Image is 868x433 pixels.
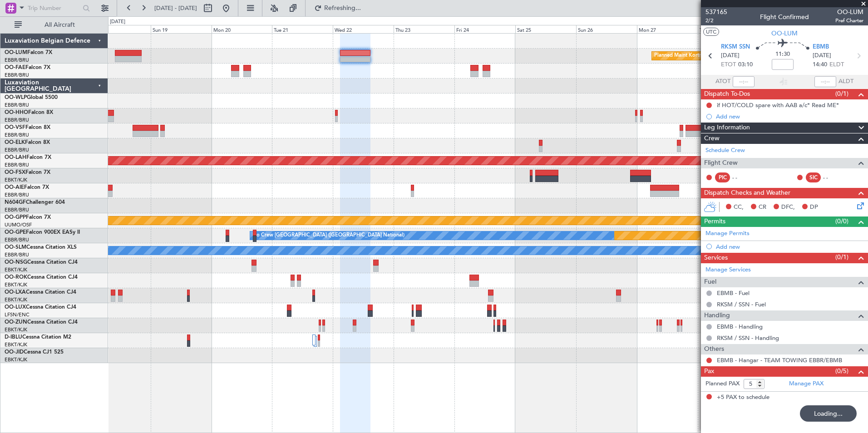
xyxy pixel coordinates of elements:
[5,266,27,273] a: EBKT/KJK
[212,25,272,33] div: Mon 20
[24,22,96,28] span: All Aircraft
[775,50,790,59] span: 11:30
[704,253,728,263] span: Services
[5,50,27,55] span: OO-LUM
[5,290,76,295] a: OO-LXACessna Citation CJ4
[704,123,750,133] span: Leg Information
[5,207,29,213] a: EBBR/BRU
[151,25,212,33] div: Sun 19
[5,170,25,175] span: OO-FSX
[738,60,753,69] span: 03:10
[704,158,738,168] span: Flight Crew
[715,77,730,86] span: ATOT
[5,65,50,70] a: OO-FAEFalcon 7X
[789,379,824,389] a: Manage PAX
[5,349,24,355] span: OO-JID
[272,25,333,33] div: Tue 21
[5,260,78,265] a: OO-NSGCessna Citation CJ4
[717,356,842,364] a: EBMB - Hangar - TEAM TOWING EBBR/EBMB
[781,203,795,212] span: DFC,
[28,1,80,15] input: Trip Number
[717,334,779,342] a: RKSM / SSN - Handling
[310,1,365,15] button: Refreshing...
[5,296,27,303] a: EBKT/KJK
[454,25,515,33] div: Fri 24
[5,185,24,190] span: OO-AIE
[5,110,53,115] a: OO-HHOFalcon 8X
[5,155,26,160] span: OO-LAH
[90,25,151,33] div: Sat 18
[717,101,839,109] div: if HOT/COLD spare with AAB a/c* Read ME*
[154,4,197,12] span: [DATE] - [DATE]
[721,51,740,60] span: [DATE]
[394,25,454,33] div: Thu 23
[705,266,751,275] a: Manage Services
[5,275,78,280] a: OO-ROKCessna Citation CJ4
[835,89,848,98] span: (0/1)
[5,162,29,168] a: EBBR/BRU
[5,155,51,160] a: OO-LAHFalcon 7X
[717,300,766,308] a: RKSM / SSN - Fuel
[5,177,27,183] a: EBKT/KJK
[703,28,719,36] button: UTC
[705,17,727,25] span: 2/2
[654,49,760,63] div: Planned Maint Kortrijk-[GEOGRAPHIC_DATA]
[705,7,727,17] span: 537165
[704,133,720,144] span: Crew
[806,172,821,182] div: SIC
[704,216,725,227] span: Permits
[5,320,78,325] a: OO-ZUNCessna Citation CJ4
[717,323,763,330] a: EBMB - Handling
[810,203,818,212] span: DP
[5,215,26,220] span: OO-GPP
[5,50,52,55] a: OO-LUMFalcon 7X
[734,203,744,212] span: CC,
[515,25,576,33] div: Sat 25
[5,335,22,340] span: D-IBLU
[813,43,829,52] span: EBMB
[5,245,26,250] span: OO-SLM
[10,18,99,32] button: All Aircraft
[733,76,755,87] input: --:--
[5,170,50,175] a: OO-FSXFalcon 7X
[5,185,49,190] a: OO-AIEFalcon 7X
[5,326,27,333] a: EBKT/KJK
[835,252,848,262] span: (0/1)
[717,393,769,402] span: +5 PAX to schedule
[698,25,759,33] div: Tue 28
[823,173,843,182] div: - -
[838,77,853,86] span: ALDT
[5,320,27,325] span: OO-ZUN
[705,379,740,389] label: Planned PAX
[5,95,58,100] a: OO-WLPGlobal 5500
[5,230,80,235] a: OO-GPEFalcon 900EX EASy II
[5,349,64,355] a: OO-JIDCessna CJ1 525
[835,366,848,376] span: (0/5)
[5,236,29,243] a: EBBR/BRU
[5,305,76,310] a: OO-LUXCessna Citation CJ4
[5,192,29,198] a: EBBR/BRU
[5,72,29,79] a: EBBR/BRU
[704,277,716,287] span: Fuel
[705,146,745,155] a: Schedule Crew
[759,203,766,212] span: CR
[5,251,29,258] a: EBBR/BRU
[704,310,730,321] span: Handling
[5,95,27,100] span: OO-WLP
[5,335,71,340] a: D-IBLUCessna Citation M2
[333,25,394,33] div: Wed 22
[5,200,26,205] span: N604GF
[5,200,65,205] a: N604GFChallenger 604
[5,125,50,130] a: OO-VSFFalcon 8X
[5,281,27,288] a: EBKT/KJK
[5,245,77,250] a: OO-SLMCessna Citation XLS
[5,215,51,220] a: OO-GPPFalcon 7X
[732,173,753,182] div: - -
[576,25,637,33] div: Sun 26
[715,172,730,182] div: PIC
[5,290,26,295] span: OO-LXA
[5,275,27,280] span: OO-ROK
[705,229,750,238] a: Manage Permits
[760,12,809,22] div: Flight Confirmed
[5,132,29,138] a: EBBR/BRU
